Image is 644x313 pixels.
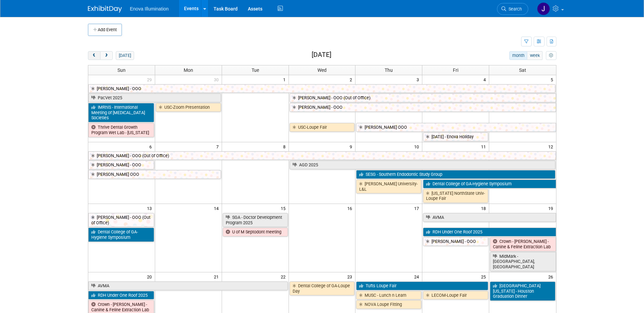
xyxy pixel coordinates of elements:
span: 29 [146,75,155,84]
a: [PERSON_NAME] - OOO (Out of Office) [290,93,556,102]
a: SGA - Doctor Development Program 2025 [223,213,288,227]
span: 18 [480,204,489,212]
span: 9 [349,142,355,151]
span: 17 [413,204,422,212]
button: month [509,51,527,60]
a: PacVet 2025 [88,93,221,102]
h2: [DATE] [312,51,331,59]
a: AGD 2025 [290,161,555,169]
a: [PERSON_NAME] - OOO [290,103,556,112]
a: [US_STATE] NorthState Univ-Loupe Fair [423,189,488,203]
button: week [527,51,542,60]
span: 1 [282,75,289,84]
span: 15 [280,204,289,212]
span: 6 [149,142,155,151]
a: [PERSON_NAME] OOO [356,123,556,132]
a: [PERSON_NAME] - OOO [423,237,488,246]
span: 16 [347,204,355,212]
i: Personalize Calendar [549,54,553,58]
a: Dental College of GA-Hygiene Symposium [88,228,154,242]
a: RDH Under One Roof 2025 [423,228,556,236]
a: SESG - Southern Endodontic Study Group [356,170,555,179]
span: Mon [184,67,193,73]
a: Tufts Loupe Fair [356,281,488,290]
a: [PERSON_NAME] - OOO [88,84,555,93]
a: Thrive Dental Growth Program Wet Lab - [US_STATE] [88,123,154,137]
button: myCustomButton [546,51,556,60]
span: Search [506,6,522,12]
button: next [100,51,113,60]
a: [PERSON_NAME] - OOO (Out of Office) [88,213,154,227]
span: Sun [117,67,126,73]
a: AVMA [423,213,556,222]
a: MUSC - Lunch n Learn [356,291,421,300]
a: USC-Loupe Fair [290,123,355,132]
span: 12 [548,142,556,151]
a: Search [497,3,528,15]
a: [PERSON_NAME] OOO [88,170,221,179]
span: 4 [483,75,489,84]
a: [DATE] - Enova Holiday [423,132,488,141]
span: 2 [349,75,355,84]
a: USC-Zoom Presentation [156,103,221,112]
span: 24 [413,272,422,281]
a: U of M Septodont meeting [223,228,288,236]
span: 14 [213,204,222,212]
button: Add Event [88,24,122,36]
span: 19 [548,204,556,212]
span: Thu [385,67,393,73]
span: 13 [146,204,155,212]
span: 20 [146,272,155,281]
span: 5 [550,75,556,84]
span: Enova Illumination [130,6,169,12]
a: AVMA [88,281,288,290]
a: IMRhiS - International Meeting of [MEDICAL_DATA] Societies [88,103,154,122]
img: Janelle Tlusty [537,2,550,15]
span: Sat [519,67,526,73]
span: Fri [453,67,458,73]
span: 8 [282,142,289,151]
a: [PERSON_NAME] - OOO [88,161,154,169]
a: NOVA Loupe Fitting [356,300,421,309]
a: [PERSON_NAME] - OOO (Out of Office) [88,151,556,160]
a: RDH Under One Roof 2025 [88,291,154,300]
a: LECOM-Loupe Fair [423,291,488,300]
span: 22 [280,272,289,281]
button: [DATE] [116,51,134,60]
span: Tue [252,67,259,73]
a: [GEOGRAPHIC_DATA][US_STATE] - Houston Graduation Dinner [490,281,555,301]
span: Wed [317,67,327,73]
a: MidMark - [GEOGRAPHIC_DATA], [GEOGRAPHIC_DATA] [490,252,556,271]
span: 7 [216,142,222,151]
span: 23 [347,272,355,281]
span: 10 [413,142,422,151]
button: prev [88,51,100,60]
span: 21 [213,272,222,281]
span: 11 [480,142,489,151]
span: 30 [213,75,222,84]
a: [PERSON_NAME] University-L&L [356,180,421,193]
span: 3 [416,75,422,84]
img: ExhibitDay [88,6,122,13]
span: 26 [548,272,556,281]
a: Crown - [PERSON_NAME] - Canine & Feline Extraction Lab [490,237,556,251]
span: 25 [480,272,489,281]
a: Dental College of GA-Hygiene Symposium [423,180,556,188]
a: Dental College of GA-Loupe Day [290,281,355,295]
